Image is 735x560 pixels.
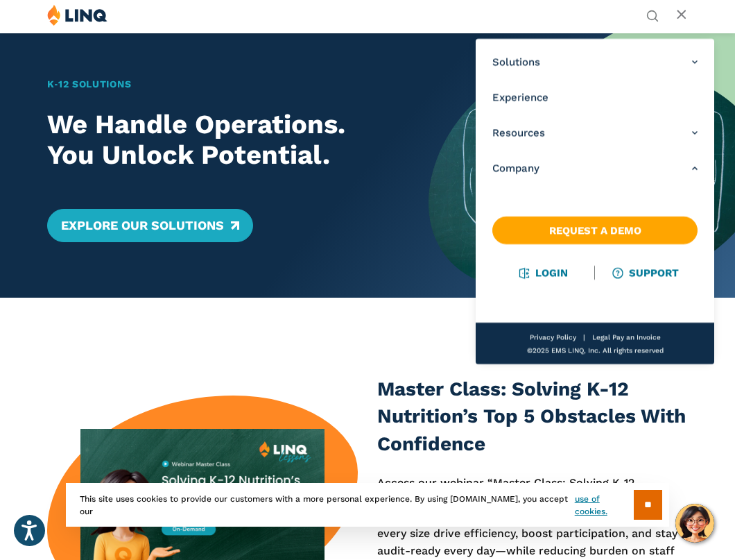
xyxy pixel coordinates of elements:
a: Resources [492,126,698,140]
nav: Primary Navigation [476,39,714,364]
a: Support [614,266,679,279]
a: Privacy Policy [530,333,576,341]
div: This site uses cookies to provide our customers with a more personal experience. By using [DOMAIN... [66,483,669,527]
a: Login [520,266,568,279]
button: Open Main Menu [676,8,688,23]
a: Company [492,161,698,176]
h1: K‑12 Solutions [47,77,399,92]
a: Explore Our Solutions [47,209,253,242]
span: Experience [492,90,548,105]
button: Hello, have a question? Let’s chat. [675,504,714,543]
nav: Utility Navigation [646,4,659,21]
span: Company [492,161,539,176]
h3: Master Class: Solving K-12 Nutrition’s Top 5 Obstacles With Confidence [377,375,688,458]
span: Resources [492,126,545,140]
a: Experience [492,90,698,105]
span: ©2025 EMS LINQ, Inc. All rights reserved [527,346,664,354]
button: Open Search Bar [646,8,659,21]
img: Home Banner [429,33,735,298]
span: Solutions [492,55,540,69]
h2: We Handle Operations. You Unlock Potential. [47,109,399,170]
a: use of cookies. [575,493,634,518]
a: Request a Demo [492,217,698,244]
a: Legal [592,333,610,341]
img: LINQ | K‑12 Software [47,4,107,26]
a: Solutions [492,55,698,69]
a: Pay an Invoice [612,333,661,341]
